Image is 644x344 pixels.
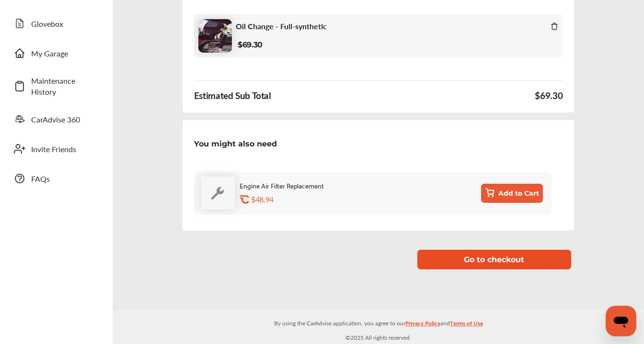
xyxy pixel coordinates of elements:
[535,90,563,101] div: $69.30
[31,18,98,29] span: Glovebox
[31,75,98,97] span: Maintenance History
[9,70,103,102] a: Maintenance History
[31,48,98,59] span: My Garage
[31,144,98,155] span: Invite Friends
[194,139,277,148] p: You might also need
[450,318,483,333] a: Terms of Use
[481,184,543,203] button: Add to Cart
[9,136,103,161] a: Invite Friends
[198,19,232,53] img: oil-change-thumb.jpg
[236,22,327,31] span: Oil Change - Full-synthetic
[194,90,271,101] div: Estimated Sub Total
[417,250,571,269] button: Go to checkout
[238,40,263,49] b: $69.30
[113,310,644,344] div: © 2025 All rights reserved.
[9,41,103,66] a: My Garage
[201,177,235,210] img: default_wrench_icon.d1a43860.svg
[9,166,103,191] a: FAQs
[9,107,103,132] a: CarAdvise 360
[251,195,340,204] div: $48.94
[113,318,644,328] p: By using the CarAdvise application, you agree to our and
[31,173,98,184] span: FAQs
[606,306,636,336] iframe: Button to launch messaging window, conversation in progress
[405,318,440,333] a: Privacy Policy
[9,11,103,36] a: Glovebox
[240,180,324,191] div: Engine Air Filter Replacement
[31,114,98,125] span: CarAdvise 360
